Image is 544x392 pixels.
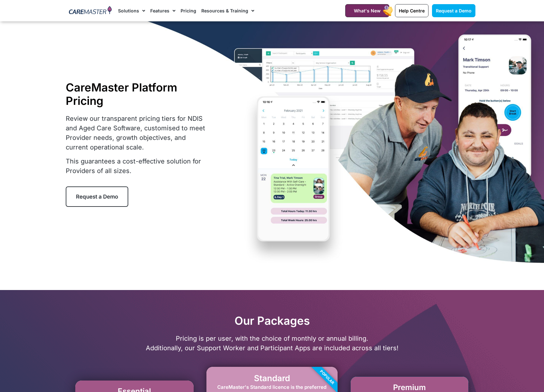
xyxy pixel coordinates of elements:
span: Help Centre [399,8,425,13]
a: Request a Demo [432,4,475,17]
h2: Our Packages [66,314,479,327]
span: Request a Demo [76,193,118,200]
p: Pricing is per user, with the choice of monthly or annual billing. Additionally, our Support Work... [66,334,479,353]
span: Request a Demo [436,8,472,13]
a: Help Centre [395,4,428,17]
h2: Standard [213,373,331,383]
a: What's New [345,4,389,17]
h1: CareMaster Platform Pricing [66,81,209,107]
a: Request a Demo [66,186,128,207]
p: This guarantees a cost-effective solution for Providers of all sizes. [66,156,209,176]
p: Review our transparent pricing tiers for NDIS and Aged Care Software, customised to meet Provider... [66,114,209,152]
img: CareMaster Logo [69,6,112,16]
span: What's New [354,8,381,13]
